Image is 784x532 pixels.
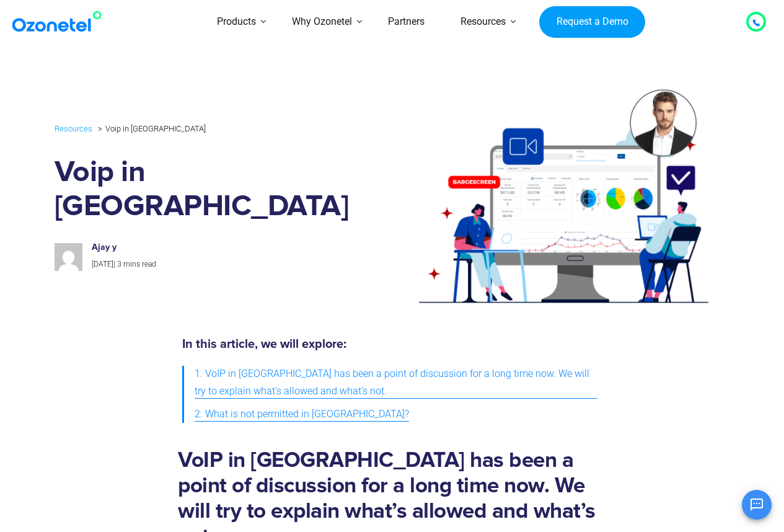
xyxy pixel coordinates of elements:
[55,122,92,136] a: Resources
[195,363,597,404] a: 1. VoIP in [GEOGRAPHIC_DATA] has been a point of discussion for a long time now. We will try to e...
[117,260,121,268] span: 3
[95,121,206,136] li: Voip in [GEOGRAPHIC_DATA]
[55,243,82,271] img: ca79e7ff75a4a49ece3c360be6bc1c9ae11b1190ab38fa3a42769ffe2efab0fe
[195,403,409,426] a: 2. What is not permitted in [GEOGRAPHIC_DATA]?
[123,260,156,268] span: mins read
[742,490,772,520] button: Open chat
[195,406,409,423] span: 2. What is not permitted in [GEOGRAPHIC_DATA]?
[55,156,336,224] h1: Voip in [GEOGRAPHIC_DATA]
[92,258,323,272] p: |
[182,338,597,350] h5: In this article, we will explore:
[92,260,113,268] span: [DATE]
[539,6,645,38] a: Request a Demo
[195,365,597,401] span: 1. VoIP in [GEOGRAPHIC_DATA] has been a point of discussion for a long time now. We will try to e...
[92,242,323,253] h6: Ajay y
